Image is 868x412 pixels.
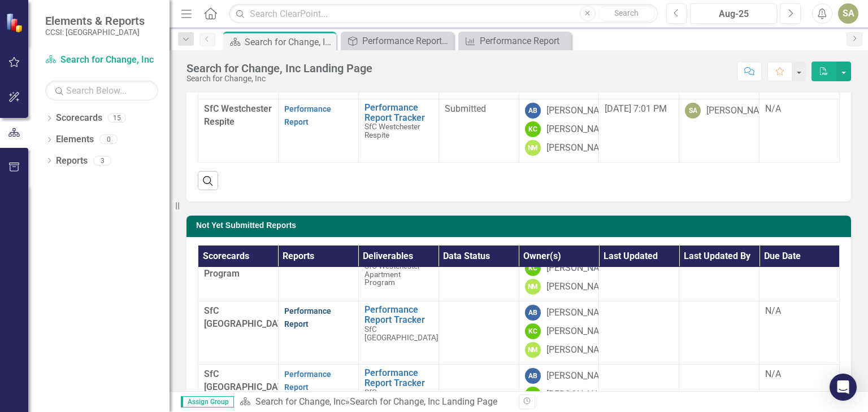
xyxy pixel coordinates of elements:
a: Performance Report [284,306,331,328]
a: Performance Report [284,104,331,126]
div: 0 [99,135,118,144]
div: KC [525,323,541,339]
span: SfC [GEOGRAPHIC_DATA] [364,388,439,405]
span: SfC Westchester Respite [204,103,272,127]
div: AB [525,305,541,321]
div: KC [525,121,541,137]
td: Double-Click to Edit Right Click for Context Menu [358,99,439,163]
div: [PERSON_NAME] [546,388,614,401]
div: [PERSON_NAME] [546,142,614,155]
div: KC [525,260,541,276]
input: Search ClearPoint... [229,4,657,24]
div: NM [525,140,541,156]
span: SfC [GEOGRAPHIC_DATA] [204,305,291,329]
div: » [240,396,510,409]
div: [PERSON_NAME] [546,370,614,383]
div: N/A [765,103,834,116]
td: Double-Click to Edit [439,238,519,301]
small: CCSI: [GEOGRAPHIC_DATA] [45,28,145,37]
a: Reports [56,155,88,168]
a: Search for Change, Inc [255,396,345,407]
span: Assign Group [181,396,234,407]
h3: Not Yet Submitted Reports [196,221,845,230]
input: Search Below... [45,81,158,100]
div: [DATE] 7:01 PM [605,103,673,116]
span: Submitted [445,103,486,114]
div: [PERSON_NAME] [546,344,614,357]
td: Double-Click to Edit Right Click for Context Menu [358,301,439,365]
span: SfC Westchester Respite [364,122,420,139]
a: Performance Report Tracker [364,305,439,325]
div: [PERSON_NAME] [546,280,614,293]
div: NM [525,279,541,295]
div: Performance Report Tracker [362,34,451,48]
div: [PERSON_NAME] [546,325,614,338]
a: Elements [56,133,94,146]
span: SfC [GEOGRAPHIC_DATA] [204,369,291,392]
div: [PERSON_NAME] [706,104,774,117]
a: Performance Report Tracker [344,34,451,48]
div: Search for Change, Inc [186,74,372,83]
div: Search for Change, Inc Landing Page [186,62,372,74]
a: Scorecards [56,112,102,125]
div: 3 [93,156,111,165]
span: Elements & Reports [45,14,145,28]
img: ClearPoint Strategy [6,12,25,32]
a: Performance Report [461,34,568,48]
div: AB [525,103,541,119]
div: [PERSON_NAME] [546,123,614,136]
div: AB [525,368,541,384]
td: Double-Click to Edit [439,301,519,365]
div: Aug-25 [694,7,773,21]
div: Search for Change, Inc Landing Page [350,396,497,407]
div: SA [685,103,701,119]
div: NM [525,342,541,358]
div: [PERSON_NAME] [546,262,614,275]
div: Search for Change, Inc Landing Page [245,35,333,49]
div: [PERSON_NAME] [546,306,614,319]
div: Open Intercom Messenger [830,374,857,401]
a: Search for Change, Inc [45,54,158,67]
td: Double-Click to Edit Right Click for Context Menu [358,238,439,301]
td: Double-Click to Edit [439,99,519,163]
span: Search [614,8,639,17]
a: Performance Report [284,370,331,392]
div: KC [525,387,541,402]
span: SfC Westchester Apartment Program [364,261,420,287]
button: Aug-25 [690,3,777,24]
div: 15 [108,113,126,123]
a: Performance Report Tracker [364,368,439,388]
div: N/A [765,368,834,381]
div: N/A [765,305,834,318]
button: SA [838,3,858,24]
a: Performance Report Tracker [364,103,433,122]
div: Performance Report [480,34,568,48]
button: Search [598,6,655,21]
span: SfC [GEOGRAPHIC_DATA] [364,325,439,342]
div: [PERSON_NAME] [546,104,614,117]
